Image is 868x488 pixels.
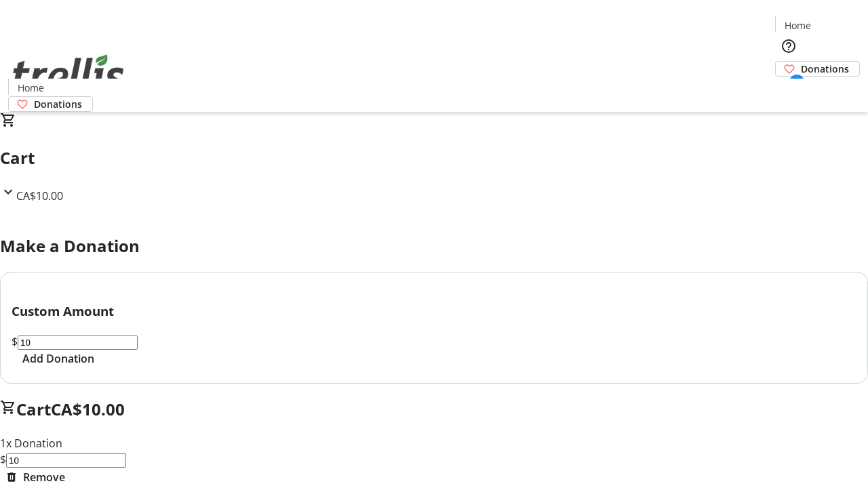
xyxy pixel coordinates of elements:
button: Cart [775,77,802,104]
span: $ [12,334,18,349]
a: Donations [775,61,860,77]
img: Orient E2E Organization cokRgQ0ocx's Logo [8,39,129,107]
span: CA$10.00 [51,398,125,420]
a: Home [776,18,819,33]
span: Home [785,18,811,33]
span: Remove [23,469,65,485]
a: Donations [8,96,93,112]
button: Add Donation [12,350,105,367]
h3: Custom Amount [12,302,856,321]
span: Donations [34,97,82,111]
span: Donations [801,62,849,76]
span: Add Donation [22,350,94,367]
a: Home [9,81,52,95]
span: Home [18,81,44,95]
input: Donation Amount [18,335,138,350]
button: Help [775,33,802,60]
span: CA$10.00 [16,188,63,203]
input: Donation Amount [6,453,126,468]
